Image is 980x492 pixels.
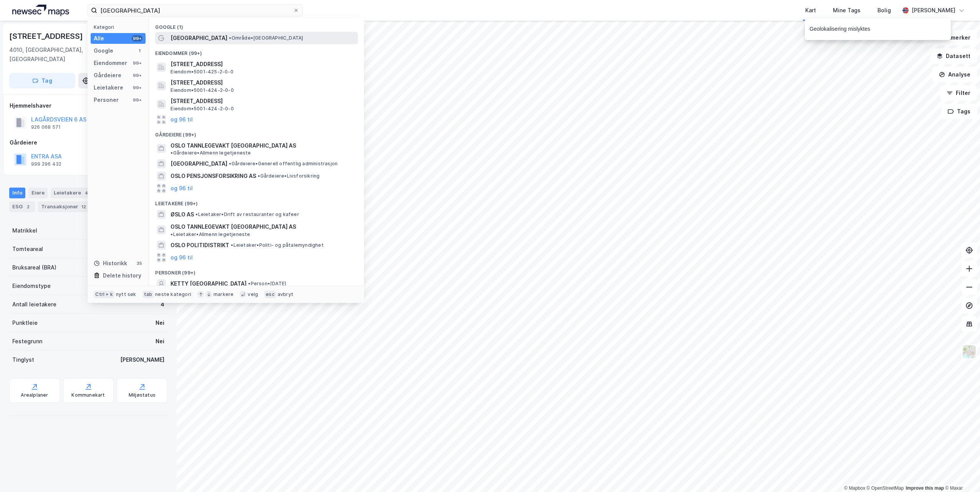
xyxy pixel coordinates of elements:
[12,244,43,254] div: Tomteareal
[12,5,69,16] img: logo.a4113a55bc3d86da70a041830d287a7e.svg
[28,188,48,198] div: Eiere
[12,355,34,364] div: Tinglyst
[142,291,154,298] div: tab
[156,337,164,346] div: Nei
[94,259,127,268] div: Historikk
[12,337,42,346] div: Festegrunn
[129,392,156,398] div: Miljøstatus
[844,485,865,491] a: Mapbox
[278,291,293,298] div: avbryt
[171,106,233,112] span: Eiendom • 5001-424-2-0-0
[171,96,355,106] span: [STREET_ADDRESS]
[149,194,364,208] div: Leietakere (99+)
[195,211,299,218] span: Leietaker • Drift av restauranter og kafeer
[80,203,88,211] div: 12
[171,87,233,93] span: Eiendom • 5001-424-2-0-0
[171,279,247,288] span: KETTY [GEOGRAPHIC_DATA]
[120,355,164,364] div: [PERSON_NAME]
[132,72,142,78] div: 99+
[9,73,75,88] button: Tag
[912,6,955,15] div: [PERSON_NAME]
[171,150,173,156] span: •
[171,150,251,156] span: Gårdeiere • Allmenn legetjeneste
[171,141,296,150] span: OSLO TANNLEGEVAKT [GEOGRAPHIC_DATA] AS
[171,60,355,69] span: [STREET_ADDRESS]
[38,201,91,212] div: Transaksjoner
[171,78,355,87] span: [STREET_ADDRESS]
[867,485,904,491] a: OpenStreetMap
[94,34,104,43] div: Alle
[9,45,108,64] div: 4010, [GEOGRAPHIC_DATA], [GEOGRAPHIC_DATA]
[171,210,194,219] span: ØSLO AS
[149,44,364,58] div: Eiendommer (99+)
[248,291,258,298] div: velg
[155,291,191,298] div: neste kategori
[171,159,227,168] span: [GEOGRAPHIC_DATA]
[94,95,119,105] div: Personer
[171,253,193,262] button: og 96 til
[942,455,980,492] iframe: Chat Widget
[171,115,193,124] button: og 96 til
[12,318,38,327] div: Punktleie
[171,184,193,193] button: og 96 til
[94,46,113,55] div: Google
[136,48,142,54] div: 1
[940,85,977,101] button: Filter
[94,83,123,92] div: Leietakere
[97,5,293,16] input: Søk på adresse, matrikkel, gårdeiere, leietakere eller personer
[231,242,233,248] span: •
[136,260,142,266] div: 35
[229,161,338,167] span: Gårdeiere • Generell offentlig administrasjon
[258,173,260,179] span: •
[805,6,816,15] div: Kart
[9,201,35,212] div: ESG
[12,263,56,272] div: Bruksareal (BRA)
[941,104,977,119] button: Tags
[149,126,364,140] div: Gårdeiere (99+)
[149,264,364,278] div: Personer (99+)
[12,226,37,235] div: Matrikkel
[94,58,127,68] div: Eiendommer
[12,281,51,291] div: Eiendomstype
[9,188,25,198] div: Info
[149,18,364,32] div: Google (1)
[161,300,164,309] div: 4
[171,171,256,181] span: OSLO PENSJONSFORSIKRING AS
[932,67,977,82] button: Analyse
[94,291,114,298] div: Ctrl + k
[132,35,142,42] div: 99+
[248,281,250,286] span: •
[132,97,142,103] div: 99+
[51,188,93,198] div: Leietakere
[229,161,231,166] span: •
[10,138,167,147] div: Gårdeiere
[12,300,56,309] div: Antall leietakere
[31,124,61,130] div: 926 068 571
[877,6,891,15] div: Bolig
[171,33,227,43] span: [GEOGRAPHIC_DATA]
[229,35,231,41] span: •
[195,211,198,217] span: •
[171,69,233,75] span: Eiendom • 5001-425-2-0-0
[833,6,861,15] div: Mine Tags
[231,242,323,248] span: Leietaker • Politi- og påtalemyndighet
[94,24,146,30] div: Kategori
[906,485,944,491] a: Improve this map
[156,318,164,327] div: Nei
[930,48,977,64] button: Datasett
[103,271,141,280] div: Delete history
[229,35,303,41] span: Område • [GEOGRAPHIC_DATA]
[9,30,84,42] div: [STREET_ADDRESS]
[21,392,48,398] div: Arealplaner
[132,85,142,91] div: 99+
[71,392,105,398] div: Kommunekart
[171,241,229,250] span: OSLO POLITIDISTRIKT
[10,101,167,110] div: Hjemmelshaver
[942,455,980,492] div: Kontrollprogram for chat
[248,281,286,287] span: Person • [DATE]
[962,344,977,359] img: Z
[132,60,142,66] div: 99+
[258,173,319,179] span: Gårdeiere • Livsforsikring
[31,161,61,167] div: 999 296 432
[809,25,870,34] div: Geolokalisering mislyktes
